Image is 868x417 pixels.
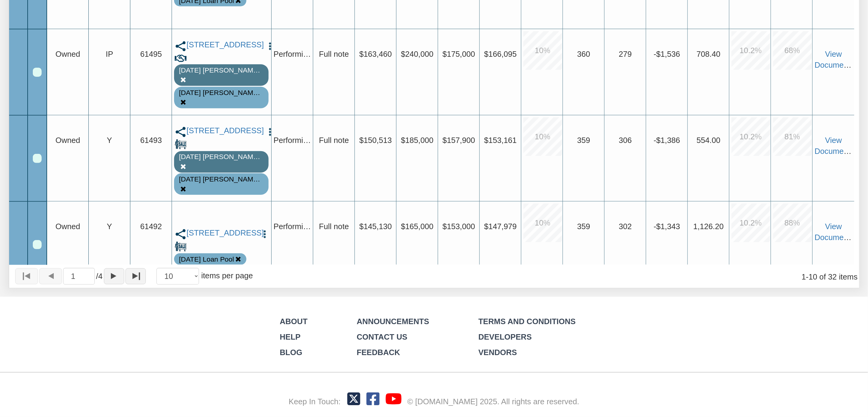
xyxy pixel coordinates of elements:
[274,50,312,58] span: Performing
[175,54,187,63] img: deal_progress.svg
[179,88,263,98] div: Note is contained in the pool 8-21-25 Mixon 001 T1
[815,50,854,69] a: View Documents
[319,50,349,58] span: Full note
[815,136,854,156] a: View Documents
[697,50,721,58] span: 708.40
[357,333,407,341] a: Contact Us
[260,229,269,239] img: cell-menu.png
[732,31,770,70] div: 10.2
[806,273,809,281] abbr: through
[280,317,307,326] a: About
[815,222,854,242] a: View Documents
[479,348,517,357] a: Vendors
[265,40,275,51] button: Press to open the note menu
[577,222,590,231] span: 359
[179,152,263,162] div: Note labeled as 8-21-25 Mixon 001 T1
[175,240,187,253] img: for_sale.png
[654,222,680,231] span: -$1,343
[260,228,269,239] button: Press to open the note menu
[201,271,253,280] span: items per page
[274,136,312,144] span: Performing
[265,126,275,137] button: Press to open the note menu
[56,50,80,58] span: Owned
[175,40,187,53] img: share.svg
[357,348,400,357] a: Feedback
[654,50,680,58] span: -$1,536
[732,117,770,156] div: 10.2
[280,333,301,341] a: Help
[443,222,475,231] span: $153,000
[773,204,812,242] div: 88.0
[401,50,434,58] span: $240,000
[619,136,632,144] span: 306
[484,222,517,231] span: $147,979
[443,136,475,144] span: $157,900
[179,65,263,75] div: Note labeled as 8-21-25 Mixon 001 T1
[484,136,517,144] span: $153,161
[140,50,162,58] span: 61495
[106,50,113,58] span: IP
[33,68,42,76] div: Row 2, Row Selection Checkbox
[654,136,680,144] span: -$1,386
[175,228,187,240] img: share.svg
[63,268,95,284] input: Selected page
[319,222,349,231] span: Full note
[140,136,162,144] span: 61493
[187,126,262,135] a: 712 Ave M, S. Houston, TX, 77587
[33,154,42,163] div: Row 3, Row Selection Checkbox
[401,136,434,144] span: $185,000
[104,268,124,284] button: Page forward
[187,228,257,238] a: 2409 Morningside, Pasadena, TX, 77506
[479,317,576,326] a: Terms and Conditions
[523,117,562,156] div: 10.0
[107,136,112,144] span: Y
[125,268,146,284] button: Page to last
[265,42,275,51] img: cell-menu.png
[357,317,429,326] a: Announcements
[179,174,263,184] div: Note is contained in the pool 8-21-25 Mixon 001 T1
[319,136,349,144] span: Full note
[140,222,162,231] span: 61492
[187,40,262,49] a: 7118 Heron, Houston, TX, 77087
[401,222,434,231] span: $165,000
[56,136,80,144] span: Owned
[175,126,187,138] img: share.svg
[39,268,62,284] button: Page back
[359,50,392,58] span: $163,460
[289,396,341,408] div: Keep In Touch:
[693,222,724,231] span: 1,126.20
[619,222,632,231] span: 302
[175,138,187,150] img: for_sale.png
[15,268,38,284] button: Page to first
[619,50,632,58] span: 279
[732,204,770,242] div: 10.2
[107,222,112,231] span: Y
[96,272,98,280] abbr: of
[523,31,562,70] div: 10.0
[265,127,275,137] img: cell-menu.png
[33,240,42,249] div: Row 4, Row Selection Checkbox
[697,136,721,144] span: 554.00
[484,50,517,58] span: $166,095
[577,50,590,58] span: 360
[274,222,312,231] span: Performing
[56,222,80,231] span: Owned
[443,50,475,58] span: $175,000
[773,31,812,70] div: 68.0
[802,273,858,281] span: 1 10 of 32 items
[523,204,562,242] div: 10.0
[407,396,579,408] div: © [DOMAIN_NAME] 2025. All rights are reserved.
[280,348,302,357] a: Blog
[577,136,590,144] span: 359
[179,254,234,264] div: Note is contained in the pool 9-25-25 Loan Pool
[479,333,532,341] a: Developers
[359,222,392,231] span: $145,130
[359,136,392,144] span: $150,513
[96,271,102,282] span: 4
[773,117,812,156] div: 81.0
